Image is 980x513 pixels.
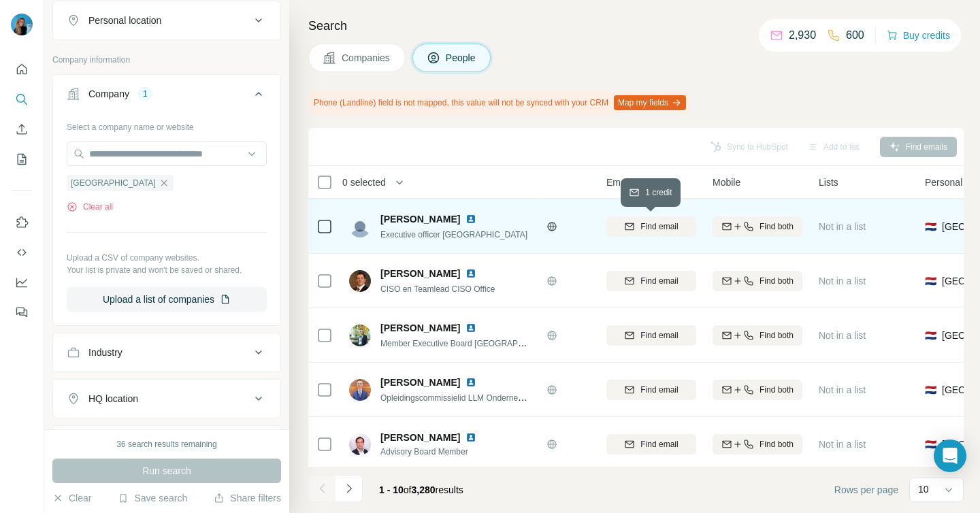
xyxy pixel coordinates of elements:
span: Mobile [713,176,740,189]
span: 🇳🇱 [925,437,936,451]
button: Annual revenue ($) [53,429,280,461]
span: Opleidingscommissielid LLM Ondernemingsrecht [380,392,558,403]
div: Company [88,87,129,101]
button: Feedback [11,300,33,325]
img: Avatar [349,216,371,237]
span: People [446,51,477,65]
img: Avatar [349,433,371,455]
span: Companies [342,51,391,65]
span: Not in a list [819,276,866,286]
span: Find email [640,329,678,342]
img: LinkedIn logo [465,322,476,333]
span: Lists [819,176,838,189]
button: Buy credits [887,26,950,45]
button: My lists [11,147,33,171]
button: Find both [713,216,802,237]
button: Find email [606,325,696,346]
div: 36 search results remaining [116,438,216,450]
span: [PERSON_NAME] [380,212,460,226]
span: 🇳🇱 [925,274,936,288]
button: Find both [713,434,802,454]
span: Find both [759,220,794,233]
h4: Search [308,16,964,35]
button: Navigate to next page [336,475,363,502]
button: Clear all [67,201,113,213]
button: Find both [713,380,802,400]
span: Find both [759,384,794,396]
span: of [404,484,412,495]
p: 600 [846,27,864,44]
button: Industry [53,336,280,369]
span: CISO en Teamlead CISO Office [380,284,495,294]
span: Find email [640,220,678,233]
div: HQ location [88,392,138,406]
button: Find email [606,216,696,237]
span: Find both [759,438,794,450]
button: Use Surfe API [11,240,33,265]
button: Personal location [53,4,280,37]
p: Company information [52,54,281,66]
span: Find email [640,384,678,396]
span: Email [606,176,630,189]
img: Avatar [349,379,371,401]
button: Clear [52,491,91,505]
p: 2,930 [789,27,816,44]
span: [PERSON_NAME] [380,321,460,335]
button: Find both [713,325,802,346]
div: Personal location [88,14,161,27]
span: 🇳🇱 [925,329,936,342]
button: Find email [606,380,696,400]
button: HQ location [53,382,280,415]
img: LinkedIn logo [465,268,476,279]
span: Not in a list [819,221,866,232]
p: Your list is private and won't be saved or shared. [67,264,267,276]
p: Upload a CSV of company websites. [67,252,267,264]
button: Upload a list of companies [67,287,267,312]
span: results [379,484,463,495]
button: Dashboard [11,270,33,295]
span: Find email [640,275,678,287]
span: Not in a list [819,439,866,450]
button: Share filters [214,491,281,505]
button: Search [11,87,33,112]
p: 10 [918,482,929,496]
button: Use Surfe on LinkedIn [11,210,33,235]
span: Find both [759,329,794,342]
div: 1 [137,88,153,100]
span: 🇳🇱 [925,383,936,397]
span: [PERSON_NAME] [380,431,460,444]
button: Quick start [11,57,33,82]
span: Find email [640,438,678,450]
button: Company1 [53,78,280,116]
div: Industry [88,346,122,359]
img: LinkedIn logo [465,214,476,225]
button: Find email [606,271,696,291]
span: Advisory Board Member [380,446,493,458]
span: [PERSON_NAME] [380,267,460,280]
div: Select a company name or website [67,116,267,133]
span: Rows per page [834,483,898,497]
span: Find both [759,275,794,287]
div: Phone (Landline) field is not mapped, this value will not be synced with your CRM [308,91,689,114]
span: [GEOGRAPHIC_DATA] [71,177,156,189]
img: LinkedIn logo [465,432,476,443]
span: 🇳🇱 [925,220,936,233]
span: [PERSON_NAME] [380,376,460,389]
button: Map my fields [614,95,686,110]
span: Not in a list [819,384,866,395]
span: Executive officer [GEOGRAPHIC_DATA] [380,230,527,239]
span: Not in a list [819,330,866,341]
button: Find both [713,271,802,291]
img: Avatar [11,14,33,35]
span: 0 selected [342,176,386,189]
span: 1 - 10 [379,484,404,495]
img: Avatar [349,325,371,346]
span: 3,280 [412,484,436,495]
span: Member Executive Board [GEOGRAPHIC_DATA] / Vice [PERSON_NAME] Magnificus [380,337,693,348]
button: Enrich CSV [11,117,33,142]
button: Find email [606,434,696,454]
button: Save search [118,491,187,505]
img: Avatar [349,270,371,292]
img: LinkedIn logo [465,377,476,388]
div: Open Intercom Messenger [934,440,966,472]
